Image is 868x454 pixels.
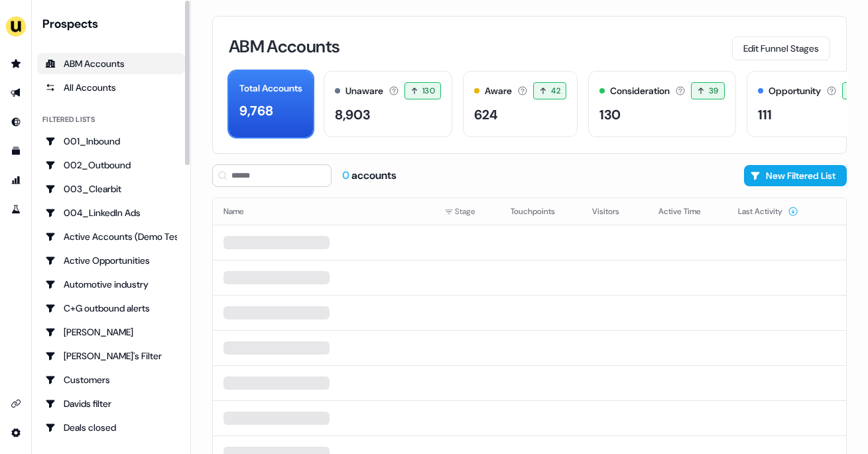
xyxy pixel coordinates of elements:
button: Touchpoints [511,199,571,223]
a: ABM Accounts [37,53,185,74]
div: 111 [758,105,772,125]
div: ABM Accounts [45,57,177,70]
div: 004_LinkedIn Ads [45,206,177,219]
div: Stage [444,205,489,218]
a: Go to integrations [5,422,27,443]
div: 624 [474,105,498,125]
h3: ABM Accounts [229,38,340,55]
div: 8,903 [335,105,370,125]
a: Go to templates [5,141,27,162]
span: 0 [342,168,351,182]
div: Aware [485,84,512,98]
div: Opportunity [769,84,821,98]
a: Go to experiments [5,199,27,220]
div: Customers [45,373,177,386]
div: Deals closed [45,421,177,434]
a: Go to attribution [5,170,27,191]
button: Visitors [592,199,635,223]
div: 9,768 [239,101,273,121]
div: Unaware [345,84,383,98]
div: 001_Inbound [45,135,177,148]
a: Go to Customers [37,369,185,390]
div: Automotive industry [45,278,177,291]
div: Consideration [610,84,670,98]
a: Go to outbound experience [5,82,27,103]
div: accounts [342,168,397,183]
a: Go to Charlotte's Filter [37,345,185,367]
div: 003_Clearbit [45,182,177,196]
a: Go to Inbound [5,111,27,133]
div: [PERSON_NAME]'s Filter [45,349,177,363]
a: Go to 001_Inbound [37,131,185,152]
span: 42 [551,84,560,97]
div: C+G outbound alerts [45,302,177,315]
div: Filtered lists [42,114,95,125]
a: Go to Deals closed [37,417,185,438]
a: Go to prospects [5,53,27,74]
div: All Accounts [45,81,177,94]
a: Go to 004_LinkedIn Ads [37,202,185,223]
div: Active Opportunities [45,254,177,267]
button: Last Activity [738,199,798,223]
div: 002_Outbound [45,158,177,172]
div: Total Accounts [239,82,302,95]
div: Active Accounts (Demo Test) [45,230,177,243]
a: All accounts [37,77,185,98]
a: Go to Charlotte Stone [37,321,185,343]
a: Go to 002_Outbound [37,154,185,176]
button: New Filtered List [744,165,847,186]
a: Go to C+G outbound alerts [37,298,185,319]
div: Prospects [42,16,185,32]
span: 130 [422,84,435,97]
div: 130 [599,105,621,125]
a: Go to integrations [5,393,27,414]
button: Active Time [658,199,717,223]
a: Go to Active Accounts (Demo Test) [37,226,185,247]
a: Go to Automotive industry [37,274,185,295]
a: Go to Active Opportunities [37,250,185,271]
button: Edit Funnel Stages [732,36,830,60]
th: Name [213,198,434,225]
div: Davids filter [45,397,177,410]
span: 39 [709,84,719,97]
a: Go to Davids filter [37,393,185,414]
a: Go to 003_Clearbit [37,178,185,199]
div: [PERSON_NAME] [45,325,177,339]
